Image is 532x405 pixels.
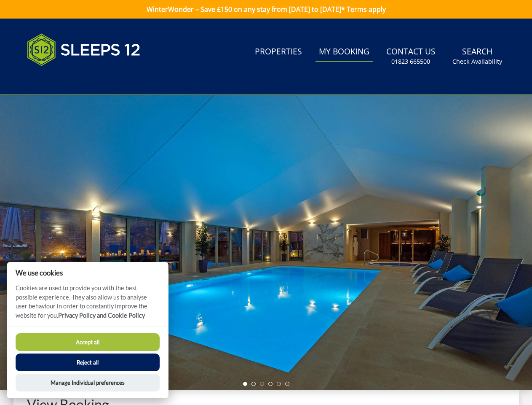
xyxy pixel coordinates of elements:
[58,312,145,319] a: Privacy Policy and Cookie Policy
[383,43,439,70] a: Contact Us01823 665500
[7,269,168,277] h2: We use cookies
[7,283,168,326] p: Cookies are used to provide you with the best possible experience. They also allow us to analyse ...
[27,29,141,71] img: Sleeps 12
[452,57,502,66] small: Check Availability
[16,333,160,351] button: Accept all
[23,76,111,83] iframe: Customer reviews powered by Trustpilot
[16,374,160,391] button: Manage Individual preferences
[449,43,505,70] a: SearchCheck Availability
[251,43,305,62] a: Properties
[391,57,430,66] small: 01823 665500
[315,43,373,62] a: My Booking
[16,354,160,371] button: Reject all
